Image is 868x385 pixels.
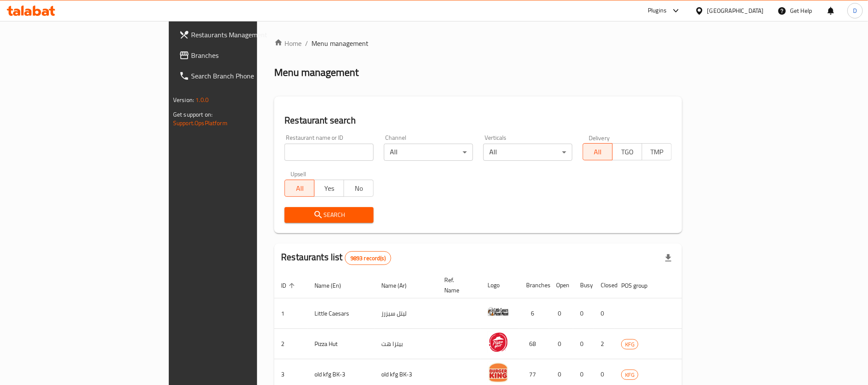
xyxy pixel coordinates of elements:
span: Search [291,210,367,220]
a: Search Branch Phone [172,66,314,86]
span: TMP [646,146,668,158]
div: [GEOGRAPHIC_DATA] [707,6,764,15]
img: Little Caesars [488,301,509,322]
button: No [344,180,374,197]
span: Get support on: [173,109,213,120]
nav: breadcrumb [274,38,682,48]
td: 0 [549,298,573,329]
label: Delivery [589,135,610,141]
a: Branches [172,45,314,66]
span: All [587,146,609,158]
th: Busy [573,272,594,298]
td: 68 [519,329,549,359]
div: Total records count [345,251,391,265]
span: Name (En) [314,280,352,291]
span: Menu management [311,38,368,48]
span: All [288,182,311,195]
button: All [583,143,613,160]
button: TGO [612,143,642,160]
button: All [284,180,314,197]
h2: Restaurants list [281,251,391,265]
div: All [384,144,473,161]
input: Search for restaurant name or ID.. [284,144,374,161]
td: 2 [594,329,614,359]
td: Little Caesars [308,298,374,329]
span: KFG [622,370,638,380]
div: Export file [658,248,679,268]
span: Name (Ar) [381,280,418,291]
td: بيتزا هت [374,329,437,359]
div: Plugins [648,6,667,16]
span: Yes [318,182,341,195]
th: Open [549,272,573,298]
button: TMP [642,143,672,160]
span: POS group [621,280,658,291]
span: No [347,182,370,195]
span: D [853,6,857,15]
span: Ref. Name [444,275,470,295]
span: Branches [191,50,307,60]
button: Search [284,207,374,223]
th: Closed [594,272,614,298]
td: 0 [573,298,594,329]
a: Restaurants Management [172,24,314,45]
span: 9893 record(s) [345,254,391,262]
span: Search Branch Phone [191,71,307,81]
span: 1.0.0 [195,94,209,105]
span: Version: [173,94,194,105]
a: Support.OpsPlatform [173,117,227,129]
td: ليتل سيزرز [374,298,437,329]
th: Logo [481,272,519,298]
span: KFG [622,340,638,349]
h2: Restaurant search [284,114,672,127]
div: All [483,144,572,161]
span: TGO [616,146,639,158]
span: Restaurants Management [191,30,307,40]
th: Branches [519,272,549,298]
td: 0 [549,329,573,359]
span: ID [281,280,297,291]
td: 6 [519,298,549,329]
td: Pizza Hut [308,329,374,359]
button: Yes [314,180,344,197]
td: 0 [594,298,614,329]
td: 0 [573,329,594,359]
img: Pizza Hut [488,331,509,353]
img: old kfg BK-3 [488,362,509,383]
h2: Menu management [274,66,359,79]
label: Upsell [290,171,306,177]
